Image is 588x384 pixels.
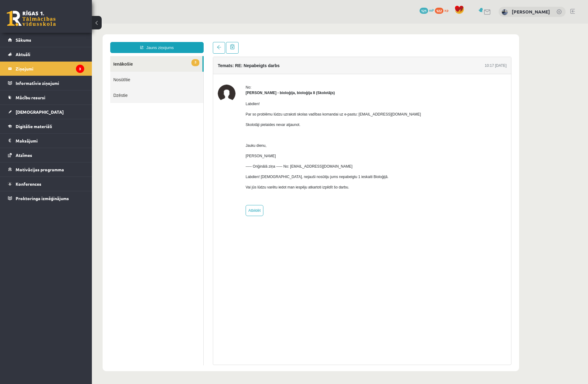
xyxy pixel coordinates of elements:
span: 3 [100,36,107,43]
a: [DEMOGRAPHIC_DATA] [8,105,84,119]
p: Jauku dienu, [154,119,329,125]
span: Mācību resursi [16,95,45,100]
a: Atzīmes [8,148,84,162]
a: Atbildēt [154,181,171,192]
span: Aktuāli [16,51,30,57]
a: Rīgas 1. Tālmācības vidusskola [7,11,56,26]
a: 922 xp [435,8,451,13]
legend: Maksājumi [16,134,84,148]
p: ----- Oriģinālā ziņa ----- No: [EMAIL_ADDRESS][DOMAIN_NAME] [154,140,329,146]
div: No: [154,61,329,67]
span: Proktoringa izmēģinājums [16,196,69,201]
strong: [PERSON_NAME] - bioloģija, bioloģija II (Skolotājs) [154,67,243,71]
img: Elza Saulīte - bioloģija, bioloģija II [126,61,144,79]
p: Skolotāji pielaides nevar atjaunot. [154,98,329,104]
span: mP [429,8,434,13]
p: [PERSON_NAME] [154,130,329,135]
a: Motivācijas programma [8,162,84,177]
span: Atzīmes [16,152,32,158]
a: Informatīvie ziņojumi [8,76,84,90]
span: [DEMOGRAPHIC_DATA] [16,109,64,115]
span: Konferences [16,181,41,187]
h4: Temats: RE: Nepabeigts darbs [126,40,188,44]
a: 121 mP [420,8,434,13]
p: Vai jūs lūdzu varētu iedot man iespēju atkartoti izpildīt šo darbu. [154,161,329,166]
div: 10:17 [DATE] [393,39,415,45]
a: Dzēstie [18,64,111,79]
legend: Informatīvie ziņojumi [16,76,84,90]
p: Par so problēmu lūdzu uzraksti skolas vadības komandai uz e-pastu: [EMAIL_ADDRESS][DOMAIN_NAME] [154,88,329,93]
a: Nosūtītie [18,48,111,64]
legend: Ziņojumi [16,62,84,76]
a: Konferences [8,177,84,191]
p: Labdien! [DEMOGRAPHIC_DATA], nejauši nosūtiju jums nepabeigtu 1 ieskaiti Bioloģijā. [154,150,329,156]
span: Motivācijas programma [16,167,64,172]
a: Aktuāli [8,47,84,61]
p: Labdien! [154,78,329,83]
a: Mācību resursi [8,90,84,105]
span: Digitālie materiāli [16,124,52,129]
a: Jauns ziņojums [18,18,112,29]
a: Digitālie materiāli [8,119,84,133]
a: Ziņojumi3 [8,62,84,76]
a: [PERSON_NAME] [512,9,550,15]
span: 922 [435,8,443,14]
img: Endijs Laizāns [502,9,508,15]
a: 3Ienākošie [18,32,111,48]
span: xp [444,8,448,13]
span: Sākums [16,37,31,43]
a: Sākums [8,33,84,47]
span: 121 [420,8,428,14]
a: Maksājumi [8,134,84,148]
a: Proktoringa izmēģinājums [8,191,84,205]
i: 3 [76,65,84,73]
